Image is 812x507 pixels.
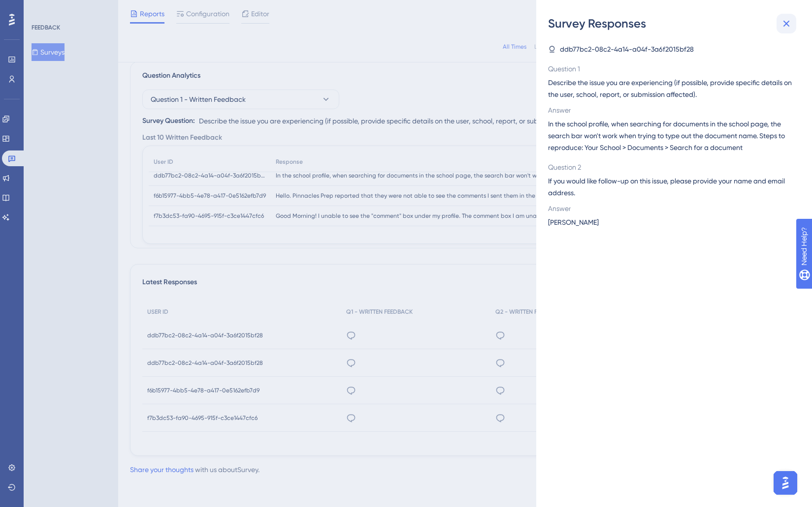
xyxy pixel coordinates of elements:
span: In the school profile, when searching for documents in the school page, the search bar won't work... [548,118,792,153]
span: Answer [548,104,792,116]
span: Need Help? [23,2,62,14]
span: [PERSON_NAME] [548,216,599,228]
iframe: UserGuiding AI Assistant Launcher [771,468,800,498]
span: ddb77bc2-08c2-4a14-a04f-3a6f2015bf28 [560,43,694,55]
span: Answer [548,203,792,214]
span: Question 2 [548,161,792,173]
span: If you would like follow-up on this issue, please provide your name and email address. [548,175,792,199]
div: Survey Responses [548,16,800,31]
span: Question 1 [548,63,792,75]
span: Describe the issue you are experiencing (if possible, provide specific details on the user, schoo... [548,77,792,100]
